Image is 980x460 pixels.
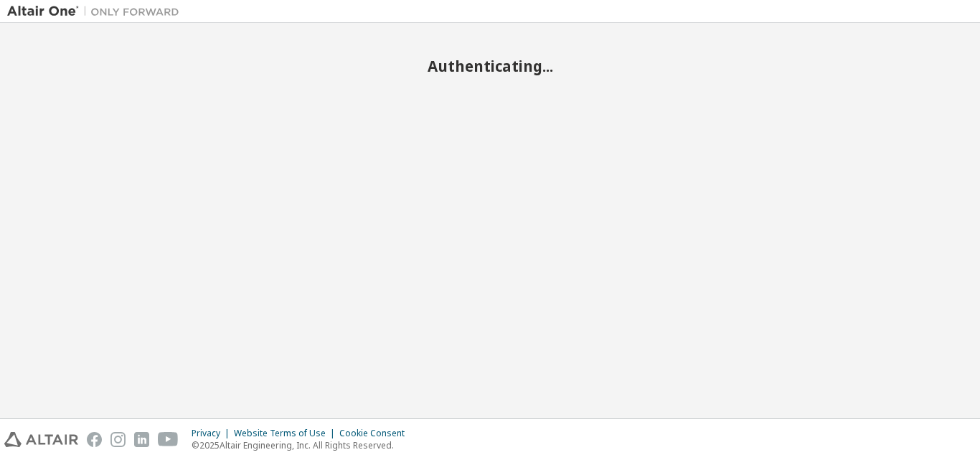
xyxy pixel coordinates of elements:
div: Cookie Consent [339,428,413,439]
img: instagram.svg [110,432,126,447]
img: Altair One [7,4,187,19]
h2: Authenticating... [7,57,973,75]
img: facebook.svg [87,432,102,447]
p: © 2025 Altair Engineering, Inc. All Rights Reserved. [192,439,413,451]
img: altair_logo.svg [4,432,78,447]
img: linkedin.svg [134,432,149,447]
img: youtube.svg [158,432,179,447]
div: Website Terms of Use [234,428,339,439]
div: Privacy [192,428,234,439]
